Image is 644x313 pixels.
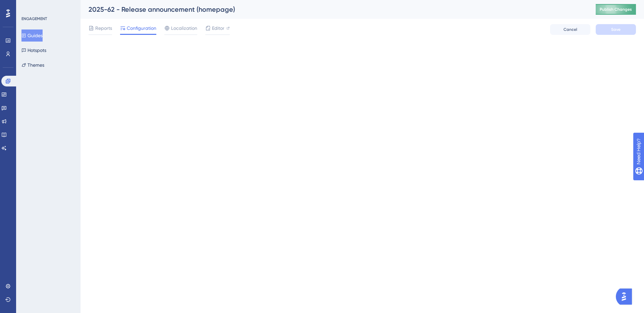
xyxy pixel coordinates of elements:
span: Editor [212,24,224,32]
iframe: UserGuiding AI Assistant Launcher [616,287,636,307]
button: Guides [21,29,43,42]
span: Publish Changes [600,7,632,12]
div: 2025-62 - Release announcement (homepage) [89,5,579,14]
span: Save [611,27,621,32]
button: Hotspots [21,44,46,56]
button: Save [596,24,636,35]
span: Localization [171,24,197,32]
span: Reports [95,24,112,32]
button: Cancel [550,24,590,35]
span: Cancel [563,27,577,32]
button: Publish Changes [596,4,636,15]
span: Need Help? [16,2,42,10]
span: Configuration [127,24,156,32]
button: Themes [21,59,44,71]
div: ENGAGEMENT [21,16,47,21]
